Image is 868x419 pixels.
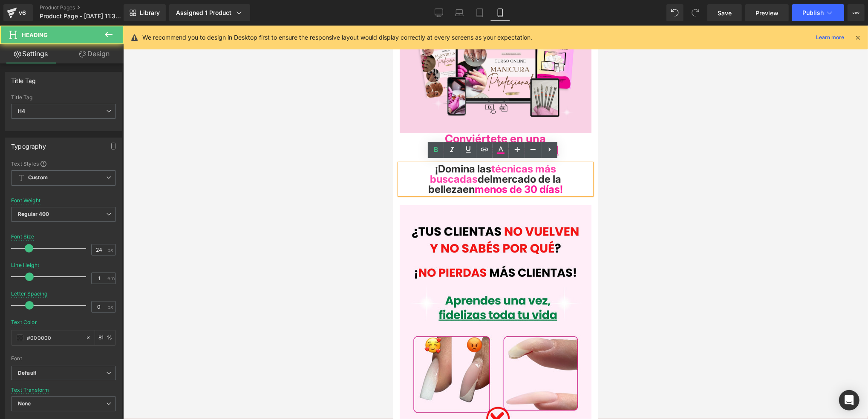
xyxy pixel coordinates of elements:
div: Font Weight [11,198,40,204]
div: % [95,330,115,345]
button: Publish [792,4,844,21]
a: Mobile [490,4,510,21]
b: H4 [18,108,25,114]
b: Regular 400 [18,211,49,217]
div: Line Height [11,262,39,268]
div: Letter Spacing [11,291,48,297]
span: técnicas más buscadas [37,137,163,160]
button: More [848,4,865,21]
b: Custom [28,174,48,181]
div: Title Tag [11,72,36,84]
p: We recommend you to design in Desktop first to ensure the responsive layout would display correct... [142,33,532,42]
span: ! [167,158,170,170]
div: Font Size [11,234,35,240]
a: Product Pages [40,4,138,11]
span: Save [718,9,732,17]
a: Desktop [429,4,449,21]
strong: Manicurista Profesional [39,118,165,131]
a: Tablet [470,4,490,21]
span: del [84,147,99,160]
div: Title Tag [11,95,116,100]
i: Default [18,370,36,377]
span: en [69,158,81,170]
div: Assigned 1 Product [176,9,243,17]
input: Color [27,333,81,342]
span: em [107,276,115,281]
span: Publish [802,9,824,16]
div: Text Transform [11,387,49,393]
a: Learn more [813,32,848,43]
button: Redo [687,4,704,21]
div: v6 [17,7,28,18]
div: Font [11,356,116,362]
span: menos de 30 días [81,158,167,170]
span: px [107,304,115,310]
a: Design [63,44,125,63]
span: Product Page - [DATE] 11:38:37 [40,13,121,20]
span: Library [140,9,160,17]
div: Text Styles [11,160,116,167]
span: ¡Domina las [42,137,98,149]
span: Preview [756,9,779,17]
a: New Library [124,4,166,21]
a: v6 [3,4,33,21]
div: Text Color [11,319,37,325]
a: Laptop [449,4,470,21]
span: px [107,247,115,253]
button: Undo [666,4,683,21]
b: None [18,400,31,407]
div: Typography [11,138,46,150]
a: Preview [745,4,789,21]
strong: Conviértete en una [52,106,153,120]
span: Heading [22,32,48,38]
span: mercado de la belleza [35,147,168,170]
div: Open Intercom Messenger [839,390,859,410]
